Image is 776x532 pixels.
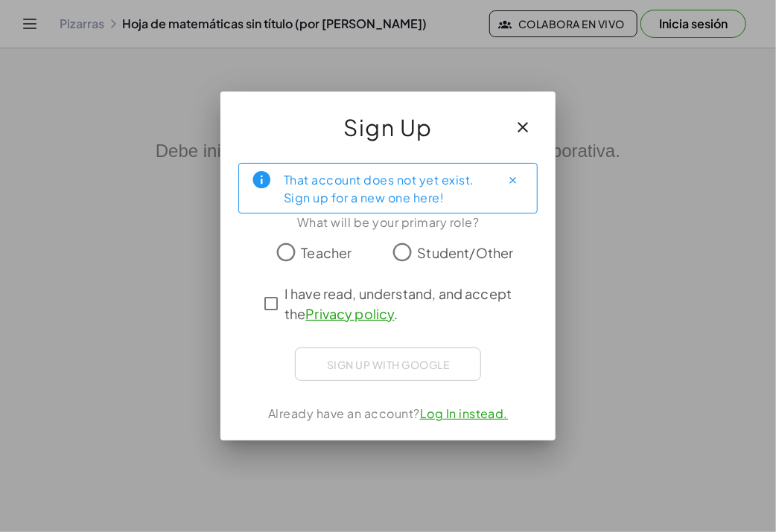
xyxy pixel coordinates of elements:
div: What will be your primary role? [238,214,538,231]
div: Already have an account? [238,405,538,423]
button: Close [501,168,525,192]
span: Sign Up [343,109,433,145]
font: That account does not yet exist. Sign up for a new one here! [284,172,474,205]
span: Teacher [301,243,352,263]
a: Privacy policy [305,305,394,322]
a: Log In instead. [420,406,509,421]
span: I have read, understand, and accept the . [284,283,518,324]
span: Student/Other [418,243,514,263]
